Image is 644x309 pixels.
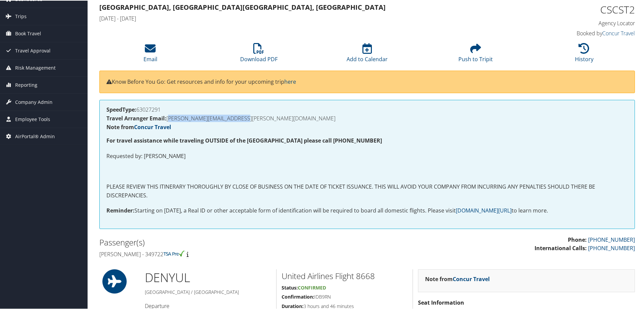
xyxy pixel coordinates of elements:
[588,244,635,251] a: [PHONE_NUMBER]
[145,302,271,309] h4: Departure
[568,235,587,243] strong: Phone:
[282,293,408,300] h5: IDB9RN
[106,123,171,130] strong: Note from
[99,250,362,257] h4: [PERSON_NAME] - 349722
[602,29,635,36] a: Concur Travel
[106,206,628,215] p: Starting on [DATE], a Real ID or other acceptable form of identification will be required to boar...
[106,151,628,160] p: Requested by: [PERSON_NAME]
[143,46,157,62] a: Email
[106,114,166,121] strong: Travel Arranger Email:
[106,77,628,86] p: Know Before You Go: Get resources and info for your upcoming trip
[456,206,512,214] a: [DOMAIN_NAME][URL]
[106,136,382,144] strong: For travel assistance while traveling OUTSIDE of the [GEOGRAPHIC_DATA] please call [PHONE_NUMBER]
[298,284,326,290] span: Confirmed
[418,298,464,306] strong: Seat Information
[163,250,185,256] img: tsa-precheck.png
[453,275,490,282] a: Concur Travel
[15,127,55,144] span: AirPortal® Admin
[240,46,278,62] a: Download PDF
[99,2,386,11] strong: [GEOGRAPHIC_DATA], [GEOGRAPHIC_DATA] [GEOGRAPHIC_DATA], [GEOGRAPHIC_DATA]
[15,42,51,59] span: Travel Approval
[99,14,498,22] h4: [DATE] - [DATE]
[509,29,635,36] h4: Booked by
[15,25,41,41] span: Book Travel
[535,244,587,251] strong: International Calls:
[509,19,635,26] h4: Agency Locator
[282,284,298,290] strong: Status:
[15,7,27,24] span: Trips
[106,182,628,199] p: PLEASE REVIEW THIS ITINERARY THOROUGHLY BY CLOSE OF BUSINESS ON THE DATE OF TICKET ISSUANCE. THIS...
[15,110,50,127] span: Employee Tools
[458,46,493,62] a: Push to Tripit
[106,106,628,112] h4: 63027291
[425,275,490,282] strong: Note from
[509,2,635,16] h1: CSCST2
[99,236,362,247] h2: Passenger(s)
[282,270,408,281] h2: United Airlines Flight 8668
[145,269,271,285] h1: DEN YUL
[134,123,171,130] a: Concur Travel
[106,105,136,113] strong: SpeedType:
[15,76,37,93] span: Reporting
[15,93,53,110] span: Company Admin
[282,302,408,309] h5: 3 hours and 46 minutes
[282,302,303,309] strong: Duration:
[145,288,271,295] h5: [GEOGRAPHIC_DATA] / [GEOGRAPHIC_DATA]
[575,46,593,62] a: History
[106,115,628,120] h4: [PERSON_NAME][EMAIL_ADDRESS][PERSON_NAME][DOMAIN_NAME]
[588,235,635,243] a: [PHONE_NUMBER]
[15,59,56,76] span: Risk Management
[347,46,388,62] a: Add to Calendar
[282,293,314,299] strong: Confirmation:
[106,206,134,214] strong: Reminder:
[284,77,296,85] a: here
